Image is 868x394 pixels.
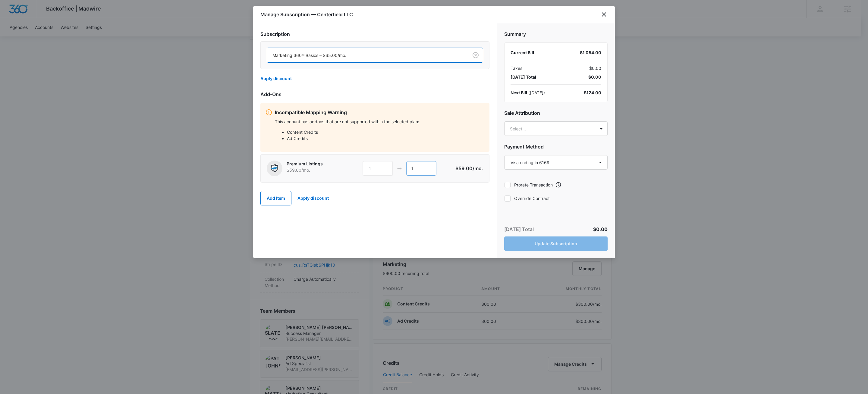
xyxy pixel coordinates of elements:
[511,90,527,95] span: Next Bill
[588,74,601,80] span: $0.00
[504,226,534,233] p: [DATE] Total
[260,30,489,38] h2: Subscription
[287,161,339,167] p: Premium Listings
[504,182,553,188] label: Prorate Transaction
[504,109,608,117] h2: Sale Attribution
[275,118,485,125] p: This account has addons that are not supported within the selected plan:
[287,167,339,173] p: $59.00 /mo.
[406,161,436,176] input: 1
[287,129,485,135] li: Content Credits
[260,71,298,86] button: Apply discount
[511,50,534,55] span: Current Bill
[511,65,522,71] span: Taxes
[471,50,480,60] button: Clear
[260,191,291,205] button: Add Item
[473,165,483,171] span: /mo.
[504,195,608,202] label: Override Contract
[593,226,608,232] span: $0.00
[580,49,601,56] div: $1,054.00
[287,135,485,142] li: Ad Credits
[600,11,608,18] button: close
[291,191,335,205] button: Apply discount
[260,11,353,18] h1: Manage Subscription — Centerfield LLC
[275,109,485,116] p: Incompatible Mapping Warning
[511,89,545,96] div: ( [DATE] )
[589,65,601,71] span: $0.00
[511,74,536,80] span: [DATE] Total
[504,143,608,150] h2: Payment Method
[455,165,483,172] p: $59.00
[504,30,608,38] h2: Summary
[260,91,489,98] h2: Add-Ons
[584,89,601,96] div: $124.00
